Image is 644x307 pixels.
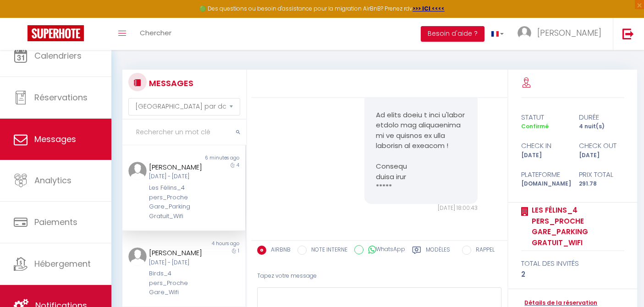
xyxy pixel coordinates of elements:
span: 1 [238,247,239,254]
div: durée [573,112,630,123]
div: [PERSON_NAME] [149,247,209,258]
div: [DOMAIN_NAME] [515,180,572,188]
div: [PERSON_NAME] [149,162,209,173]
div: Plateforme [515,169,572,180]
h3: MESSAGES [147,73,193,93]
div: 2 [521,269,624,280]
div: Les Félins_4 pers_Proche Gare_Parking Gratuit_Wifi [149,183,209,221]
div: [DATE] - [DATE] [149,172,209,181]
label: WhatsApp [363,245,405,255]
a: >>> ICI <<<< [413,5,445,12]
a: Chercher [133,18,178,50]
div: [DATE] 18:00:43 [364,204,478,213]
div: [DATE] [515,151,572,160]
div: Tapez votre message [257,265,501,287]
span: Confirmé [521,122,549,130]
img: ... [517,26,531,40]
span: Analytics [34,175,72,186]
label: RAPPEL [471,246,495,256]
span: Chercher [140,28,171,38]
div: statut [515,112,572,123]
img: Super Booking [28,25,84,41]
label: NOTE INTERNE [307,246,347,256]
span: Messages [34,133,76,145]
div: Birds_4 pers_Proche Gare_Wifi [149,269,209,297]
span: [PERSON_NAME] [537,27,601,38]
a: Les Félins_4 pers_Proche Gare_Parking Gratuit_Wifi [528,205,624,248]
span: Paiements [34,216,77,228]
label: AIRBNB [266,246,291,256]
span: Hébergement [34,258,91,269]
div: [DATE] [573,151,630,160]
img: logout [622,28,634,39]
span: Réservations [34,92,88,103]
img: ... [128,247,147,266]
div: 6 minutes ago [184,154,245,162]
div: 291.78 [573,180,630,188]
label: Modèles [426,246,450,257]
div: 4 nuit(s) [573,122,630,131]
div: check out [573,140,630,151]
a: ... [PERSON_NAME] [511,18,613,50]
div: 4 hours ago [184,240,245,247]
span: 4 [237,162,239,169]
div: Prix total [573,169,630,180]
div: total des invités [521,258,624,269]
span: Calendriers [34,50,82,61]
div: [DATE] - [DATE] [149,258,209,267]
div: check in [515,140,572,151]
button: Besoin d'aide ? [421,26,484,42]
input: Rechercher un mot clé [122,120,246,145]
img: ... [128,162,147,180]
